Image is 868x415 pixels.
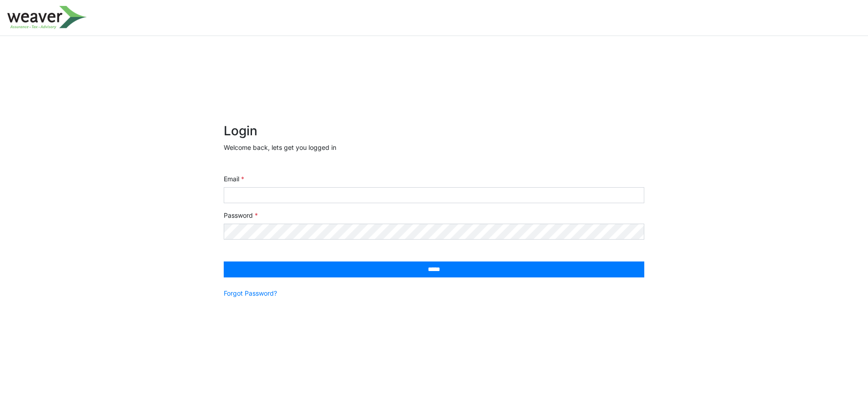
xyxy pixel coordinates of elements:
img: spp logo [7,6,87,29]
h2: Login [224,123,644,139]
p: Welcome back, lets get you logged in [224,143,644,152]
label: Password [224,210,258,220]
a: Forgot Password? [224,288,277,298]
label: Email [224,174,244,184]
